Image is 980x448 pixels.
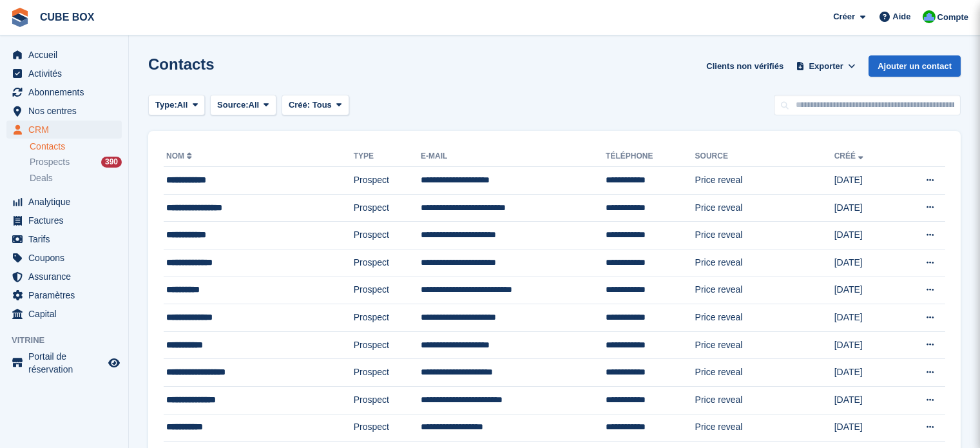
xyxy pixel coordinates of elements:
span: Assurance [28,268,106,286]
a: Contacts [30,141,122,153]
button: Type: All [148,95,205,116]
span: Capital [28,305,106,323]
span: Créer [833,10,855,23]
span: Compte [937,11,968,24]
a: menu [6,102,122,120]
td: Prospect [354,167,421,195]
a: menu [6,193,122,211]
a: menu [6,64,122,83]
td: [DATE] [834,359,894,387]
td: [DATE] [834,222,894,249]
td: Price reveal [695,386,834,414]
span: Nos centres [28,102,106,120]
a: Clients non vérifiés [701,55,789,77]
a: Deals [30,171,122,185]
td: Prospect [354,194,421,222]
button: Source: All [210,95,276,116]
td: Price reveal [695,331,834,359]
td: Prospect [354,331,421,359]
h1: Contacts [148,55,215,73]
img: Cube Box [923,10,936,23]
td: Price reveal [695,167,834,195]
button: Exporter [794,55,858,77]
td: Price reveal [695,304,834,332]
span: Accueil [28,46,106,64]
th: Type [354,146,421,167]
a: menu [6,211,122,229]
span: Tous [312,100,332,110]
span: Deals [30,172,53,184]
td: [DATE] [834,414,894,442]
td: Price reveal [695,414,834,442]
td: [DATE] [834,194,894,222]
span: Analytique [28,193,106,211]
span: CRM [28,121,106,139]
a: menu [6,121,122,139]
td: [DATE] [834,167,894,195]
span: Abonnements [28,83,106,101]
td: Prospect [354,249,421,277]
th: Téléphone [606,146,695,167]
span: Portail de réservation [28,350,106,376]
a: Nom [166,151,195,161]
a: menu [6,230,122,248]
span: Créé: [289,100,310,110]
span: Exporter [809,60,843,73]
a: menu [6,46,122,64]
td: Prospect [354,414,421,442]
a: CUBE BOX [35,6,99,28]
td: [DATE] [834,304,894,332]
th: Source [695,146,834,167]
td: [DATE] [834,277,894,304]
a: menu [6,350,122,376]
span: Factures [28,211,106,229]
span: Source: [217,99,248,112]
img: stora-icon-8386f47178a22dfd0bd8f6a31ec36ba5ce8667c1dd55bd0f319d3a0aa187defe.svg [10,8,30,27]
td: Price reveal [695,277,834,304]
a: Prospects 390 [30,155,122,169]
td: [DATE] [834,386,894,414]
td: Prospect [354,222,421,249]
a: Créé [834,151,866,161]
span: Paramètres [28,286,106,304]
a: menu [6,83,122,101]
td: Price reveal [695,222,834,249]
td: Prospect [354,304,421,332]
div: 390 [101,157,122,168]
td: Prospect [354,277,421,304]
span: Tarifs [28,230,106,248]
span: All [249,99,260,112]
a: Boutique d'aperçu [106,355,122,371]
td: Prospect [354,359,421,387]
span: Coupons [28,249,106,267]
td: Price reveal [695,249,834,277]
span: Vitrine [12,334,128,347]
a: menu [6,305,122,323]
a: Ajouter un contact [869,55,961,77]
td: [DATE] [834,249,894,277]
th: E-mail [421,146,606,167]
a: menu [6,249,122,267]
span: All [177,99,188,112]
td: Prospect [354,386,421,414]
span: Activités [28,64,106,83]
a: menu [6,286,122,304]
td: Price reveal [695,194,834,222]
span: Aide [892,10,910,23]
td: [DATE] [834,331,894,359]
td: Price reveal [695,359,834,387]
button: Créé: Tous [282,95,349,116]
span: Type: [155,99,177,112]
span: Prospects [30,156,70,168]
a: menu [6,268,122,286]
